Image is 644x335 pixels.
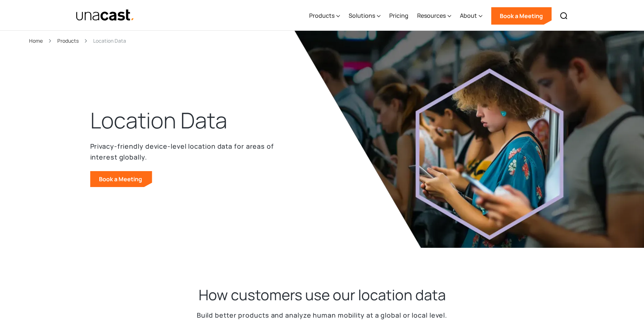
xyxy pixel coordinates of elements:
div: Products [309,1,340,31]
a: Home [29,37,43,45]
div: About [460,1,482,31]
div: Solutions [349,11,375,20]
h1: Location Data [90,106,227,135]
a: home [76,9,135,22]
div: Resources [417,11,446,20]
p: Privacy-friendly device-level location data for areas of interest globally. [90,141,279,162]
div: Products [309,11,335,20]
a: Pricing [389,1,408,31]
p: Build better products and analyze human mobility at a global or local level. [197,310,447,321]
div: Solutions [349,1,381,31]
a: Book a Meeting [90,171,152,187]
h2: How customers use our location data [199,285,446,304]
img: Search icon [560,12,568,20]
div: Resources [417,1,451,31]
img: Unacast text logo [76,9,135,22]
a: Products [57,37,79,45]
a: Book a Meeting [491,7,552,25]
div: Location Data [93,37,126,45]
div: About [460,11,477,20]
